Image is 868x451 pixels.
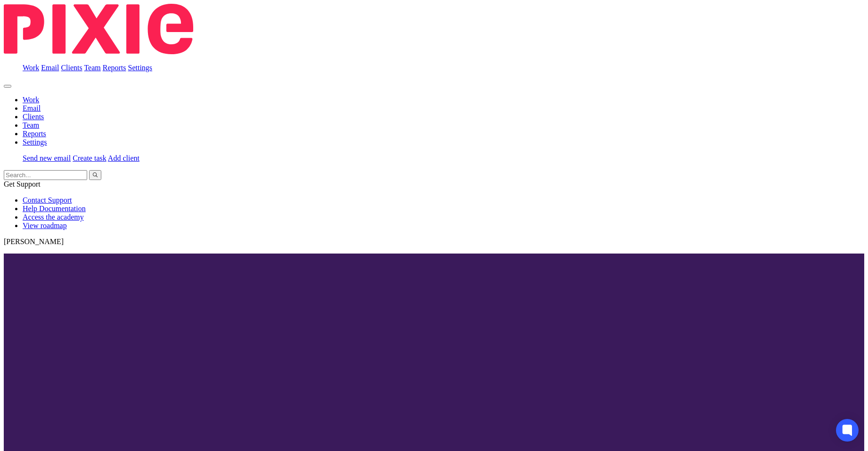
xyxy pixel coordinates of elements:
[23,121,39,129] a: Team
[23,104,41,112] a: Email
[23,130,46,138] a: Reports
[108,154,139,162] a: Add client
[61,64,82,72] a: Clients
[23,138,47,146] a: Settings
[23,154,71,162] a: Send new email
[103,64,126,72] a: Reports
[23,113,44,121] a: Clients
[23,96,39,104] a: Work
[4,180,41,188] span: Get Support
[23,64,39,72] a: Work
[84,64,100,72] a: Team
[4,238,864,246] p: [PERSON_NAME]
[23,213,84,221] a: Access the academy
[4,170,87,180] input: Search
[73,154,106,162] a: Create task
[23,205,86,213] a: Help Documentation
[4,4,193,54] img: Pixie
[23,196,72,204] a: Contact Support
[23,221,67,230] a: View roadmap
[128,64,153,72] a: Settings
[89,170,101,180] button: Search
[41,64,59,72] a: Email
